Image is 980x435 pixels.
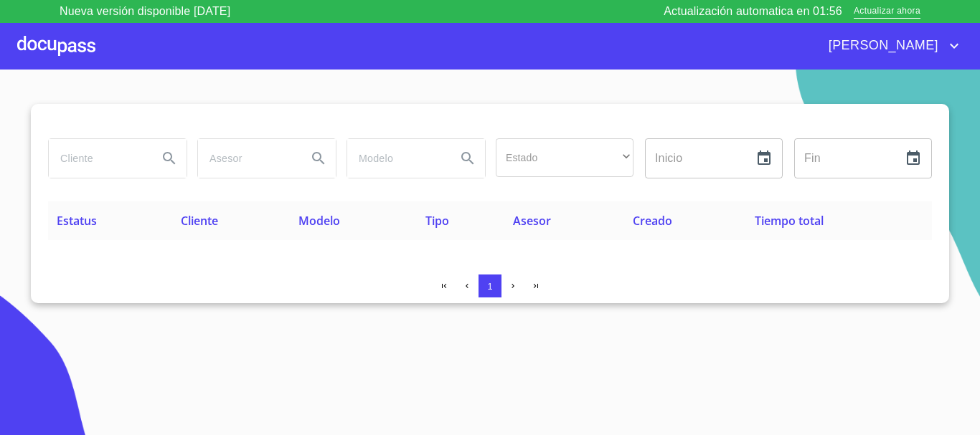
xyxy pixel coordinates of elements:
span: Creado [633,213,672,229]
span: Actualizar ahora [854,4,920,19]
button: Search [152,141,187,176]
span: 1 [487,281,492,292]
span: Asesor [513,213,551,229]
span: Estatus [57,213,97,229]
div: ​ [496,138,633,177]
button: 1 [479,274,501,297]
p: Nueva versión disponible [DATE] [60,3,230,20]
input: search [347,139,445,178]
span: Cliente [181,213,218,229]
span: Tipo [425,213,449,229]
p: Actualización automatica en 01:56 [664,3,842,20]
span: Tiempo total [755,213,824,229]
span: Modelo [298,213,340,229]
input: search [198,139,296,178]
span: [PERSON_NAME] [818,34,946,57]
button: account of current user [818,34,963,57]
input: search [49,139,146,178]
button: Search [451,141,485,176]
button: Search [301,141,336,176]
